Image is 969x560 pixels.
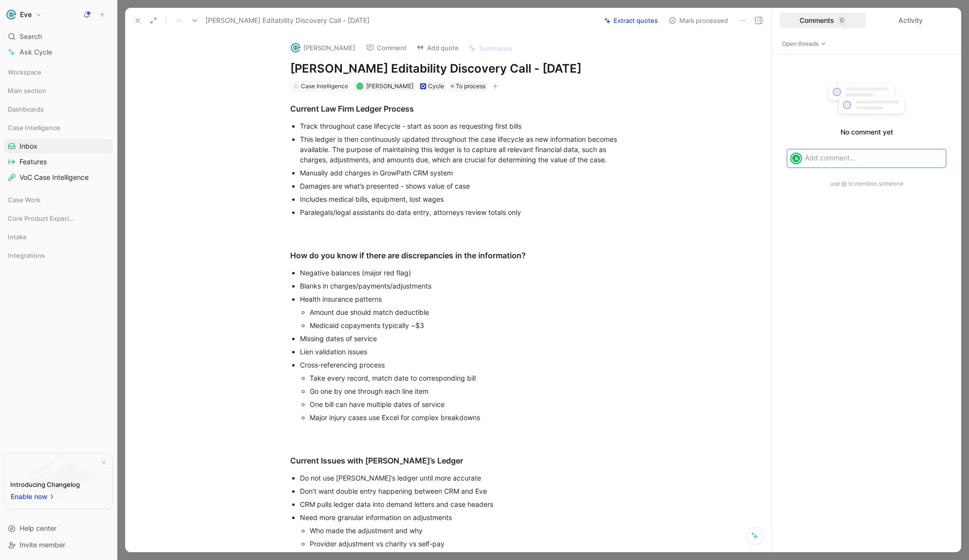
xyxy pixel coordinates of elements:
div: Includes medical bills, equipment, lost wages [300,194,627,204]
span: To process [456,81,485,91]
button: Enable now [10,490,56,503]
div: Current Issues with [PERSON_NAME]’s Ledger [290,455,627,466]
img: empty-comments [821,78,912,123]
a: Inbox [4,139,113,154]
span: Search [19,31,42,42]
span: Workspace [8,67,41,77]
div: 0 [838,16,846,25]
div: Cross-referencing process [300,360,627,370]
button: Comment [362,41,411,55]
span: Inbox [19,141,37,151]
span: [PERSON_NAME] [366,82,413,90]
button: Add quote [412,41,463,55]
div: Case Intelligence [4,120,113,135]
div: Major injury cases use Excel for complex breakdowns [310,412,627,423]
div: CRM pulls ledger data into demand letters and case headers [300,499,627,509]
div: Amount due should match deductible [310,307,627,317]
button: Summarize [464,41,517,55]
span: VoC Case Intelligence [19,173,89,182]
img: bg-BLZuj68n.svg [13,454,104,503]
span: Intake [8,232,27,242]
div: use @ to mention someone [780,179,953,189]
span: Open threads [782,39,826,49]
div: Dashboards [4,102,113,119]
div: Who made the adjustment and why [310,525,627,536]
span: Ask Cycle [19,46,52,58]
div: Health insurance patterns [300,294,627,304]
p: No comment yet [780,126,953,138]
div: Main section [4,83,113,98]
h1: [PERSON_NAME] Editability Discovery Call - [DATE] [290,61,627,77]
div: Invite member [4,538,113,552]
div: Missing dates of service [300,333,627,344]
span: Core Product Experience [8,213,75,223]
span: Summarize [479,44,512,53]
div: Need more granular information on adjustments [300,512,627,522]
div: Comments0 [780,13,866,28]
span: Case Work [8,195,40,205]
img: Eve [6,10,16,19]
div: Do not use [PERSON_NAME]’s ledger until more accurate [300,473,627,483]
a: Ask Cycle [4,45,113,59]
span: [PERSON_NAME] Editability Discovery Call - [DATE] [205,15,370,26]
div: Lien validation issues [300,347,627,357]
div: One bill can have multiple dates of service [310,399,627,409]
div: Search [4,29,113,44]
div: Intake [4,230,113,247]
button: EveEve [4,8,44,21]
div: Track throughout case lifecycle - start as soon as requesting first bills [300,121,627,131]
div: Workspace [4,65,113,79]
div: Go one by one through each line item [310,386,627,396]
div: Case Work [4,193,113,210]
div: Integrations [4,248,113,266]
div: Current Law Firm Ledger Process [290,103,627,115]
div: Provider adjustment vs charity vs self-pay [310,539,627,549]
span: Help center [19,524,56,532]
div: Dashboards [4,102,113,116]
span: Integrations [8,251,45,260]
div: Damages are what’s presented - shows value of case [300,181,627,191]
button: Extract quotes [600,14,662,27]
div: Case IntelligenceInboxFeaturesVoC Case Intelligence [4,120,113,185]
div: A [791,154,801,163]
a: VoC Case Intelligence [4,170,113,185]
span: Case Intelligence [8,123,60,133]
button: logo[PERSON_NAME] [286,40,360,55]
span: This ledger is then continuously updated throughout the case lifecycle as new information becomes... [300,135,619,164]
div: Activity [868,13,954,28]
div: Intake [4,230,113,244]
div: Medicaid copayments typically ~$3 [310,320,627,330]
div: Help center [4,521,113,536]
div: Introducing Changelog [10,479,80,490]
img: logo [291,43,300,53]
div: Paralegals/legal assistants do data entry, attorneys review totals only [300,207,627,217]
div: How do you know if there are discrepancies in the information? [290,250,627,261]
div: Integrations [4,248,113,263]
div: Main section [4,83,113,101]
span: Dashboards [8,104,44,114]
div: Case Intelligence [301,81,348,91]
div: Cycle [428,81,444,91]
div: To process [449,81,487,91]
span: Enable now [11,491,49,502]
div: Negative balances (major red flag) [300,268,627,278]
a: Features [4,154,113,169]
div: Core Product Experience [4,211,113,229]
span: Invite member [19,541,65,549]
div: A [357,83,363,89]
div: Case Work [4,193,113,207]
div: Manually add charges in GrowPath CRM system [300,168,627,178]
div: Take every record, match date to corresponding bill [310,373,627,383]
span: Features [19,157,47,167]
div: Blanks in charges/payments/adjustments [300,281,627,291]
span: Main section [8,86,46,96]
h1: Eve [20,10,32,19]
button: Open threads [780,39,829,49]
button: Mark processed [664,14,732,27]
div: Core Product Experience [4,211,113,226]
div: Don’t want double entry happening between CRM and Eve [300,486,627,496]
